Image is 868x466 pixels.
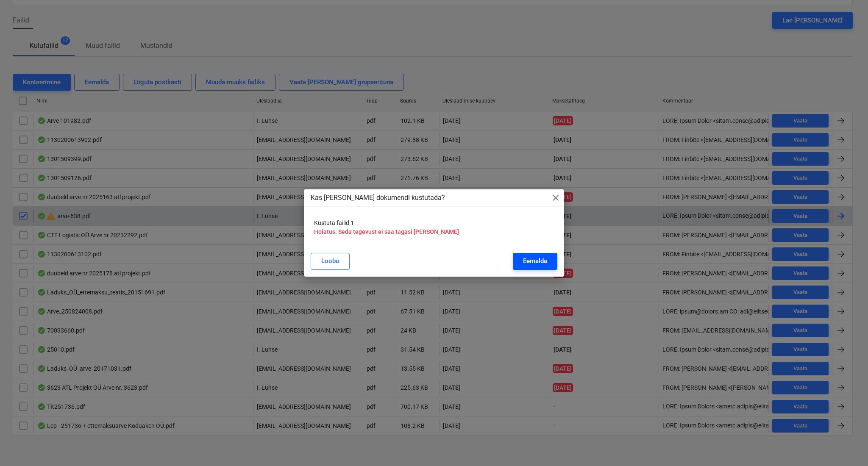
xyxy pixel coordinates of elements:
[314,227,554,236] p: Hoiatus: Seda tegevust ei saa tagasi [PERSON_NAME]
[321,255,339,266] div: Loobu
[311,253,350,270] button: Loobu
[826,425,868,466] iframe: Chat Widget
[826,425,868,466] div: Vestlusvidin
[523,255,547,266] div: Eemalda
[314,219,554,227] p: Kustuta failid 1
[311,193,445,203] p: Kas [PERSON_NAME] dokumendi kustutada?
[513,253,557,270] button: Eemalda
[551,193,561,203] span: close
